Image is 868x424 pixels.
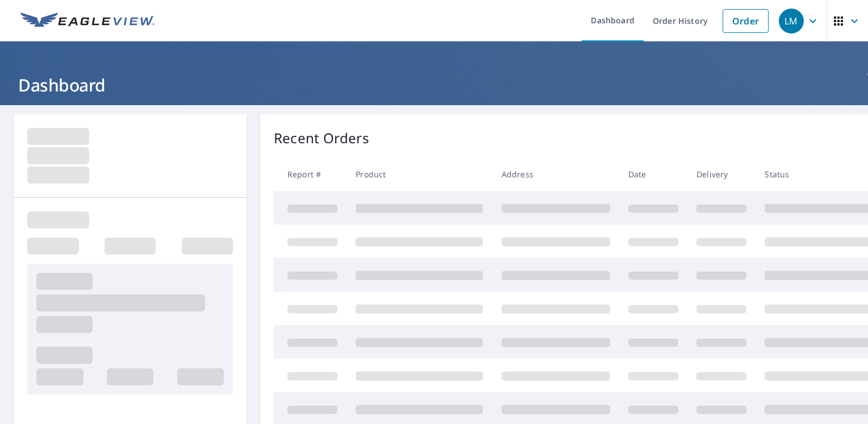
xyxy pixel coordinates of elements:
div: LM [779,9,804,34]
h1: Dashboard [14,73,854,97]
img: EV Logo [20,13,155,30]
a: Order [723,9,769,33]
th: Address [493,157,619,191]
th: Date [619,157,687,191]
th: Product [347,157,492,191]
p: Recent Orders [274,128,369,148]
th: Report # [274,157,347,191]
th: Delivery [687,157,756,191]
